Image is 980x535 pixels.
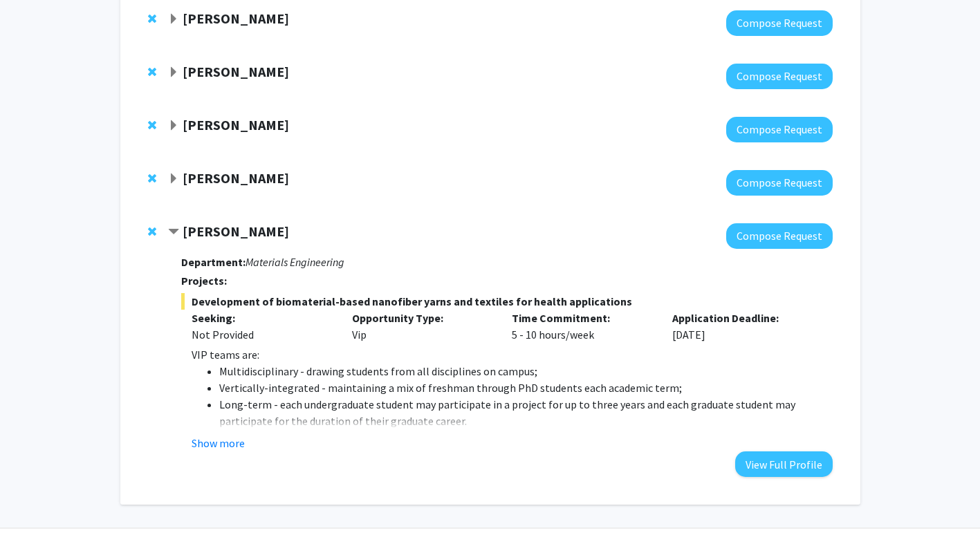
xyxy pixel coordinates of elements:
span: Development of biomaterial-based nanofiber yarns and textiles for health applications [181,293,832,310]
span: Remove Caroline Schauer from bookmarks [148,226,156,237]
span: Remove Hasan Ayaz from bookmarks [148,13,156,24]
p: Application Deadline: [672,310,812,326]
strong: Department: [181,255,246,269]
span: Expand Hasan Ayaz Bookmark [168,14,179,25]
span: Expand Arvin Ebrahimkhanlou Bookmark [168,67,179,78]
button: Compose Request to Arvin Ebrahimkhanlou [726,64,833,89]
strong: [PERSON_NAME] [183,10,289,27]
span: Contract Caroline Schauer Bookmark [168,227,179,238]
p: Seeking: [192,310,331,326]
button: Show more [192,435,245,451]
strong: Projects: [181,274,227,288]
strong: [PERSON_NAME] [183,116,289,133]
li: Multidisciplinary - drawing students from all disciplines on campus; [219,363,832,379]
div: [DATE] [662,310,822,343]
span: Remove Mauricio Reginato from bookmarks [148,173,156,184]
iframe: Chat [10,473,59,525]
i: Materials Engineering [246,255,344,269]
strong: [PERSON_NAME] [183,223,289,240]
button: View Full Profile [735,451,833,477]
div: Vip [342,310,502,343]
button: Compose Request to Haifeng Ji [726,117,833,142]
li: Long-term - each undergraduate student may participate in a project for up to three years and eac... [219,396,832,429]
div: 5 - 10 hours/week [501,310,662,343]
strong: [PERSON_NAME] [183,63,289,80]
button: Compose Request to Caroline Schauer [726,223,833,249]
span: Remove Haifeng Ji from bookmarks [148,120,156,131]
p: Opportunity Type: [352,310,492,326]
strong: [PERSON_NAME] [183,169,289,187]
p: Time Commitment: [512,310,651,326]
span: Remove Arvin Ebrahimkhanlou from bookmarks [148,66,156,77]
span: Expand Haifeng Ji Bookmark [168,120,179,131]
button: Compose Request to Hasan Ayaz [726,10,833,36]
button: Compose Request to Mauricio Reginato [726,170,833,196]
span: Expand Mauricio Reginato Bookmark [168,173,179,185]
li: Vertically-integrated - maintaining a mix of freshman through PhD students each academic term; [219,379,832,396]
p: VIP teams are: [192,346,832,363]
div: Not Provided [192,326,331,343]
